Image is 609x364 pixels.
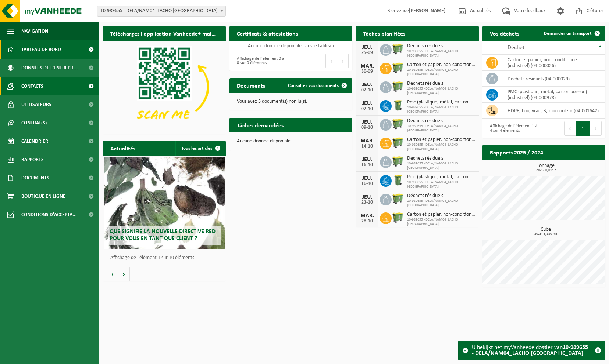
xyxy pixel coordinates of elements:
td: déchets résiduels (04-000029) [502,71,605,87]
div: JEU. [360,175,374,181]
span: Demander un transport [544,31,592,36]
span: Que signifie la nouvelle directive RED pour vous en tant que client ? [110,229,216,241]
a: Consulter les rapports [541,159,605,174]
span: Carton et papier, non-conditionné (industriel) [407,137,475,143]
span: Données de l'entrepr... [21,59,78,77]
h3: Cube [486,227,605,236]
span: 10-989655 - DELA/NAM04_LACHO [GEOGRAPHIC_DATA] [407,180,475,189]
a: Demander un transport [538,26,605,41]
img: WB-0660-HPE-GN-50 [392,62,404,74]
span: 2025: 3,180 m3 [486,232,605,236]
img: WB-0660-HPE-GN-50 [392,155,404,168]
span: Déchets résiduels [407,156,475,161]
div: 30-09 [360,69,374,74]
button: 1 [576,121,590,136]
span: Navigation [21,22,48,40]
div: 16-10 [360,181,374,186]
div: MAR. [360,138,374,144]
div: JEU. [360,119,374,125]
img: WB-0660-HPE-GN-50 [392,80,404,93]
div: JEU. [360,44,374,50]
span: Carton et papier, non-conditionné (industriel) [407,212,475,218]
span: 2025: 0,011 t [486,168,605,172]
span: Pmc (plastique, métal, carton boisson) (industriel) [407,99,475,105]
span: Calendrier [21,132,48,150]
td: HDPE, box, vrac, B, mix couleur (04-001642) [502,103,605,119]
span: 10-989655 - DELA/NAM04_LACHO [GEOGRAPHIC_DATA] [407,49,475,58]
h3: Tonnage [486,163,605,172]
h2: Téléchargez l'application Vanheede+ maintenant! [103,26,226,40]
span: Déchets résiduels [407,118,475,124]
span: Carton et papier, non-conditionné (industriel) [407,62,475,68]
div: Affichage de l'élément 1 à 4 sur 4 éléments [486,120,540,136]
span: 10-989655 - DELA/NAM04_LACHO JAMBES AVENUE DU CAMP - JAMBES [97,6,225,16]
img: WB-0240-HPE-GN-50 [392,174,404,186]
span: Déchets résiduels [407,43,475,49]
div: JEU. [360,101,374,106]
div: JEU. [360,157,374,163]
button: Next [337,54,349,68]
span: 10-989655 - DELA/NAM04_LACHO [GEOGRAPHIC_DATA] [407,218,475,226]
div: 16-10 [360,163,374,168]
td: PMC (plastique, métal, carton boisson) (industriel) (04-000978) [502,87,605,103]
img: WB-0660-HPE-GN-50 [392,118,404,130]
div: JEU. [360,194,374,200]
div: 09-10 [360,125,374,130]
div: MAR. [360,213,374,219]
img: WB-0660-HPE-GN-50 [392,193,404,205]
div: Affichage de l'élément 0 à 0 sur 0 éléments [233,53,287,69]
div: U bekijkt het myVanheede dossier van [472,341,591,360]
div: JEU. [360,82,374,88]
h2: Certificats & attestations [229,26,305,40]
img: WB-0660-HPE-GN-50 [392,43,404,55]
button: Next [590,121,602,136]
span: 10-989655 - DELA/NAM04_LACHO JAMBES AVENUE DU CAMP - JAMBES [97,6,226,17]
div: 02-10 [360,88,374,93]
p: Affichage de l'élément 1 sur 10 éléments [110,255,222,261]
span: 10-989655 - DELA/NAM04_LACHO [GEOGRAPHIC_DATA] [407,143,475,152]
div: 23-10 [360,200,374,205]
strong: 10-989655 - DELA/NAM04_LACHO [GEOGRAPHIC_DATA] [472,345,588,356]
span: Contacts [21,77,43,95]
a: Consulter vos documents [282,78,352,93]
button: Previous [564,121,576,136]
img: WB-0240-HPE-GN-50 [392,99,404,112]
span: 10-989655 - DELA/NAM04_LACHO [GEOGRAPHIC_DATA] [407,105,475,114]
p: Aucune donnée disponible. [237,139,345,144]
h2: Actualités [103,141,143,155]
span: Utilisateurs [21,95,51,114]
h2: Tâches planifiées [356,26,413,40]
button: Vorige [107,267,118,281]
div: 28-10 [360,219,374,224]
span: Déchet [508,45,524,51]
div: 25-09 [360,50,374,55]
span: 10-989655 - DELA/NAM04_LACHO [GEOGRAPHIC_DATA] [407,68,475,77]
button: Previous [325,54,337,68]
span: Déchets résiduels [407,193,475,199]
span: Consulter vos documents [288,83,339,88]
span: 10-989655 - DELA/NAM04_LACHO [GEOGRAPHIC_DATA] [407,87,475,95]
div: 02-10 [360,106,374,112]
div: MAR. [360,63,374,69]
p: Vous avez 5 document(s) non lu(s). [237,99,345,104]
td: Aucune donnée disponible dans le tableau [229,41,352,51]
h2: Vos déchets [482,26,527,40]
a: Que signifie la nouvelle directive RED pour vous en tant que client ? [104,157,224,249]
h2: Rapports 2025 / 2024 [482,145,551,159]
span: 10-989655 - DELA/NAM04_LACHO [GEOGRAPHIC_DATA] [407,161,475,170]
h2: Documents [229,78,273,92]
span: Tableau de bord [21,40,61,59]
span: Boutique en ligne [21,187,65,205]
span: Pmc (plastique, métal, carton boisson) (industriel) [407,174,475,180]
span: Rapports [21,150,44,169]
strong: [PERSON_NAME] [409,8,446,14]
img: WB-0660-HPE-GN-50 [392,136,404,149]
span: Contrat(s) [21,114,47,132]
span: Documents [21,169,49,187]
img: Download de VHEPlus App [103,41,226,133]
img: WB-0660-HPE-GN-50 [392,211,404,224]
td: carton et papier, non-conditionné (industriel) (04-000026) [502,55,605,71]
h2: Tâches demandées [229,118,291,132]
div: 14-10 [360,144,374,149]
span: 10-989655 - DELA/NAM04_LACHO [GEOGRAPHIC_DATA] [407,124,475,133]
